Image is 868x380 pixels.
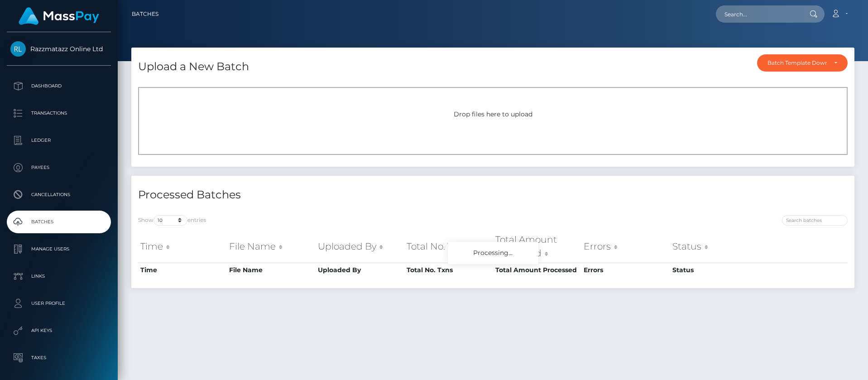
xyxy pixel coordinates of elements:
[138,59,249,75] h4: Upload a New Batch
[7,238,111,260] a: Manage Users
[7,45,111,53] span: Razzmatazz Online Ltd
[153,215,187,226] select: Showentries
[227,231,316,263] th: File Name
[581,231,670,263] th: Errors
[138,263,227,277] th: Time
[493,263,582,277] th: Total Amount Processed
[404,231,493,263] th: Total No. Txns
[7,319,111,342] a: API Keys
[132,5,158,24] a: Batches
[10,269,107,283] p: Links
[10,41,26,57] img: Razzmatazz Online Ltd
[227,263,316,277] th: File Name
[10,106,107,120] p: Transactions
[782,215,848,226] input: Search batches
[19,7,99,25] img: MassPay Logo
[138,187,486,203] h4: Processed Batches
[316,263,404,277] th: Uploaded By
[316,231,404,263] th: Uploaded By
[7,75,111,97] a: Dashboard
[404,263,493,277] th: Total No. Txns
[10,188,107,202] p: Cancellations
[7,211,111,233] a: Batches
[670,231,759,263] th: Status
[7,292,111,315] a: User Profile
[767,59,827,67] div: Batch Template Download
[581,263,670,277] th: Errors
[10,324,107,337] p: API Keys
[10,297,107,310] p: User Profile
[716,5,801,23] input: Search...
[138,231,227,263] th: Time
[448,242,538,264] div: Processing...
[757,54,848,72] button: Batch Template Download
[10,161,107,174] p: Payees
[7,183,111,206] a: Cancellations
[7,102,111,125] a: Transactions
[493,231,582,263] th: Total Amount Processed
[10,242,107,256] p: Manage Users
[670,263,759,277] th: Status
[10,351,107,365] p: Taxes
[138,215,206,226] label: Show entries
[10,134,107,147] p: Ledger
[7,156,111,179] a: Payees
[10,215,107,229] p: Batches
[7,265,111,288] a: Links
[454,110,532,118] span: Drop files here to upload
[7,346,111,369] a: Taxes
[10,79,107,93] p: Dashboard
[7,129,111,152] a: Ledger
